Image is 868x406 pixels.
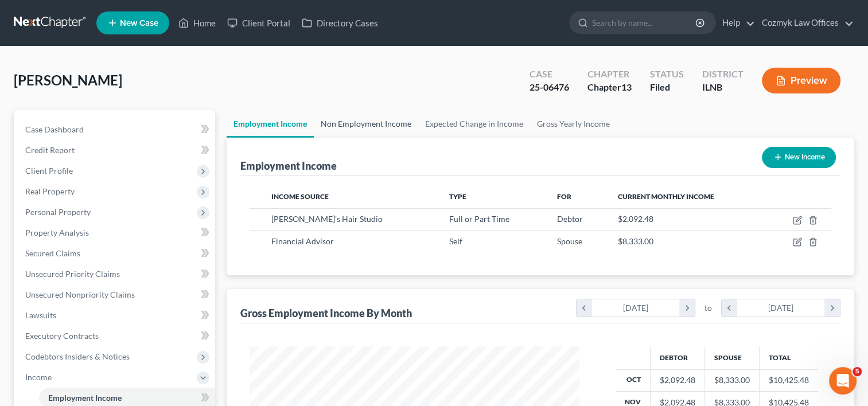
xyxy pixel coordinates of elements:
a: Credit Report [16,140,215,161]
div: Case [530,68,569,81]
span: Unsecured Priority Claims [25,269,120,279]
div: Employment Income [240,159,337,173]
span: For [557,192,571,201]
a: Executory Contracts [16,326,215,346]
div: District [702,68,744,81]
div: 25-06476 [530,81,569,94]
span: Case Dashboard [25,124,84,134]
a: Help [717,13,755,33]
span: 13 [621,81,632,92]
div: Filed [650,81,684,94]
span: $2,092.48 [618,214,653,224]
a: Client Portal [221,13,296,33]
input: Search by name... [592,12,697,33]
a: Home [173,13,221,33]
div: Gross Employment Income By Month [240,306,412,320]
a: Lawsuits [16,305,215,326]
div: $2,092.48 [660,374,695,386]
span: Executory Contracts [25,331,99,341]
span: 5 [853,367,862,376]
a: Expected Change in Income [418,110,530,138]
div: [DATE] [737,299,825,317]
span: $8,333.00 [618,236,653,246]
div: [DATE] [592,299,680,317]
th: Spouse [704,346,759,369]
div: Status [650,68,684,81]
a: Non Employment Income [314,110,418,138]
button: New Income [762,147,836,168]
span: Financial Advisor [271,236,334,246]
a: Gross Yearly Income [530,110,617,138]
td: $10,425.48 [759,369,818,391]
span: Secured Claims [25,248,80,258]
span: [PERSON_NAME] [14,72,122,88]
span: Codebtors Insiders & Notices [25,352,130,361]
span: Employment Income [48,393,122,403]
a: Employment Income [227,110,314,138]
span: Debtor [557,214,583,224]
div: $8,333.00 [714,374,750,386]
span: New Case [120,19,158,28]
span: Property Analysis [25,228,89,237]
th: Debtor [650,346,704,369]
iframe: Intercom live chat [829,367,857,395]
i: chevron_left [722,299,737,317]
span: Full or Part Time [449,214,509,224]
span: Income Source [271,192,329,201]
span: Credit Report [25,145,75,155]
a: Case Dashboard [16,119,215,140]
a: Property Analysis [16,222,215,243]
span: Spouse [557,236,582,246]
a: Unsecured Nonpriority Claims [16,284,215,305]
span: Income [25,372,52,382]
a: Cozmyk Law Offices [756,13,854,33]
div: ILNB [702,81,744,94]
span: Current Monthly Income [618,192,714,201]
i: chevron_left [577,299,592,317]
a: Secured Claims [16,243,215,264]
span: Lawsuits [25,310,56,320]
a: Directory Cases [296,13,384,33]
span: Client Profile [25,166,73,175]
a: Unsecured Priority Claims [16,264,215,284]
span: Personal Property [25,207,91,217]
span: Self [449,236,462,246]
span: to [704,302,712,314]
div: Chapter [587,68,632,81]
span: Unsecured Nonpriority Claims [25,290,135,299]
i: chevron_right [679,299,695,317]
span: [PERSON_NAME]'s Hair Studio [271,214,383,224]
button: Preview [762,68,840,93]
th: Oct [616,369,651,391]
span: Type [449,192,466,201]
div: Chapter [587,81,632,94]
span: Real Property [25,186,75,196]
i: chevron_right [824,299,840,317]
th: Total [759,346,818,369]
